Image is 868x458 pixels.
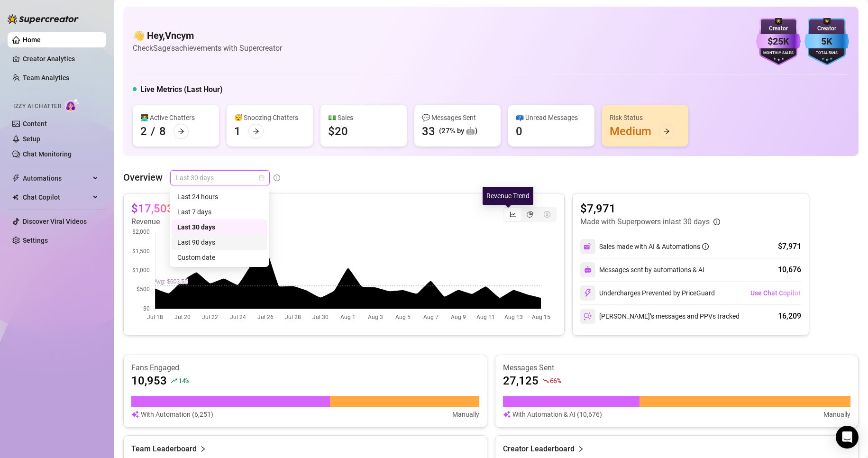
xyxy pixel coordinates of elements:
div: $25K [756,34,801,49]
span: info-circle [274,174,280,181]
article: Made with Superpowers in last 30 days [580,216,710,228]
div: (27% by 🤖) [439,126,477,137]
article: With Automation & AI (10,676) [512,409,602,420]
span: arrow-right [178,128,184,135]
div: Custom date [177,252,262,263]
div: Last 7 days [172,204,267,220]
div: Custom date [172,250,267,265]
div: Undercharges Prevented by PriceGuard [580,285,715,301]
a: Setup [23,135,40,143]
div: 16,209 [778,311,801,322]
div: Last 24 hours [177,192,262,202]
article: Fans Engaged [131,363,479,373]
div: 0 [516,124,522,139]
button: Use Chat Copilot [750,285,801,301]
span: right [577,443,584,455]
span: arrow-right [663,128,670,135]
article: 27,125 [503,373,539,388]
div: 2 [140,124,147,139]
article: Manually [823,409,850,420]
div: 💵 Sales [328,112,399,123]
div: Last 30 days [177,222,262,232]
article: Creator Leaderboard [503,443,575,455]
div: $7,971 [778,241,801,252]
h4: 👋 Hey, Vncym [133,29,282,42]
article: $17,503 [131,201,174,216]
div: Open Intercom Messenger [836,426,859,449]
span: Izzy AI Chatter [13,102,61,111]
div: 💬 Messages Sent [422,112,493,123]
span: calendar [259,175,265,181]
div: 8 [159,124,166,139]
div: [PERSON_NAME]’s messages and PPVs tracked [580,309,740,324]
div: segmented control [503,207,557,222]
img: blue-badge-DgoSNQY1.svg [804,18,849,65]
div: Total Fans [804,50,849,56]
article: Overview [123,170,163,184]
article: Messages Sent [503,363,851,373]
article: With Automation (6,251) [141,409,213,420]
a: Home [23,36,41,44]
div: Sales made with AI & Automations [599,241,709,252]
div: Creator [756,24,801,33]
div: 😴 Snoozing Chatters [234,112,305,123]
div: Last 30 days [172,220,267,235]
a: Team Analytics [23,74,69,82]
span: Automations [23,171,90,186]
article: 10,953 [131,373,167,388]
div: 👩‍💻 Active Chatters [140,112,211,123]
div: Monthly Sales [756,50,801,56]
div: Last 24 hours [172,189,267,204]
span: Chat Copilot [23,190,90,205]
a: Creator Analytics [23,51,99,66]
span: fall [542,377,549,384]
a: Settings [23,237,48,244]
span: dollar-circle [544,211,550,218]
span: thunderbolt [12,174,20,182]
img: purple-badge-B9DA21FR.svg [756,18,801,65]
img: svg%3e [503,409,511,420]
img: AI Chatter [65,98,80,112]
span: info-circle [713,219,720,225]
span: 66 % [550,376,561,385]
div: Risk Status [610,112,681,123]
span: info-circle [702,243,709,250]
img: svg%3e [131,409,139,420]
div: Messages sent by automations & AI [580,262,704,277]
article: Check Sage's achievements with Supercreator [133,42,282,54]
div: Last 90 days [177,237,262,247]
span: pie-chart [527,211,533,218]
div: Revenue Trend [483,187,533,205]
span: 14 % [178,376,189,385]
img: svg%3e [584,312,592,321]
span: Use Chat Copilot [750,289,801,297]
div: $20 [328,124,348,139]
div: Last 90 days [172,235,267,250]
span: right [200,443,206,455]
div: 1 [234,124,241,139]
div: 📪 Unread Messages [516,112,587,123]
img: svg%3e [584,242,592,251]
a: Discover Viral Videos [23,218,87,225]
img: logo-BBDzfeDw.svg [8,14,79,24]
article: Team Leaderboard [131,443,197,455]
article: $7,971 [580,201,720,216]
img: svg%3e [584,266,592,274]
span: Last 30 days [176,171,264,185]
article: Manually [452,409,479,420]
h5: Live Metrics (Last Hour) [140,84,223,95]
span: line-chart [510,211,516,218]
div: 33 [422,124,435,139]
a: Content [23,120,47,128]
div: Last 7 days [177,207,262,217]
span: arrow-right [253,128,259,135]
img: svg%3e [584,289,592,297]
a: Chat Monitoring [23,150,72,158]
div: Creator [804,24,849,33]
div: 5K [804,34,849,49]
img: Chat Copilot [12,194,18,201]
span: rise [171,377,177,384]
article: Revenue [131,216,196,228]
div: 10,676 [778,264,801,275]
